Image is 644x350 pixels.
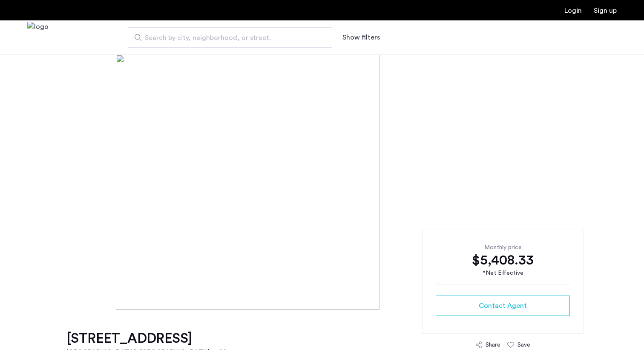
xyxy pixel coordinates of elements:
span: Search by city, neighborhood, or street. [145,33,308,43]
a: Login [564,7,582,14]
button: button [436,296,570,316]
div: Save [517,341,530,349]
input: Apartment Search [128,27,332,48]
div: Monthly price [436,243,570,252]
img: logo [27,22,49,54]
a: Cazamio Logo [27,22,49,54]
a: Registration [594,7,617,14]
div: $5,408.33 [436,252,570,269]
button: Show or hide filters [342,32,380,43]
div: *Net Effective [436,269,570,278]
img: [object%20Object] [116,54,528,310]
span: Contact Agent [479,301,527,311]
h1: [STREET_ADDRESS] [66,330,230,347]
div: Share [486,341,500,349]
